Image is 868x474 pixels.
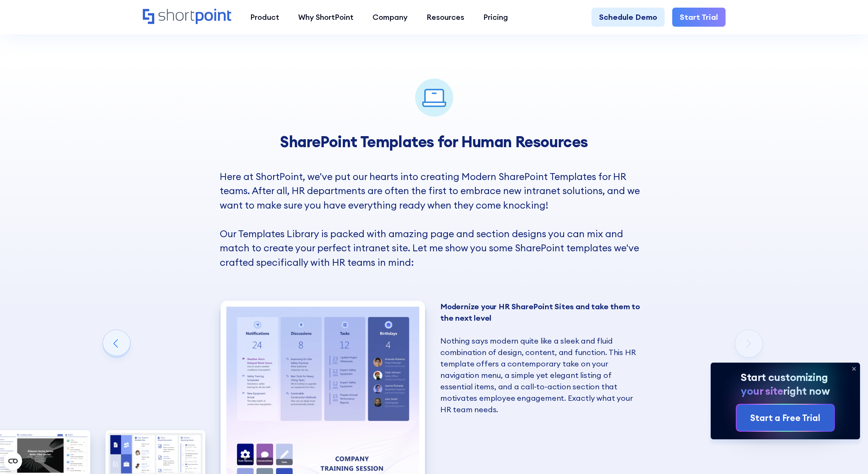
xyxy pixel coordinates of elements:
[440,302,640,323] strong: Modernize your HR SharePoint Sites and take them to the next level ‍ ‍
[737,405,834,431] a: Start a Free Trial
[241,8,289,27] a: Product
[250,11,279,23] div: Product
[483,11,508,23] div: Pricing
[280,132,588,151] strong: SharePoint Templates for Human Resources
[289,8,363,27] a: Why ShortPoint
[830,437,868,474] iframe: Chat Widget
[372,11,408,23] div: Company
[591,8,665,27] a: Schedule Demo
[417,8,474,27] a: Resources
[298,11,353,23] div: Why ShortPoint
[103,330,130,357] div: Previous slide
[220,170,648,270] p: Here at ShortPoint, we've put our hearts into creating Modern SharePoint Templates for HR teams. ...
[427,11,464,23] div: Resources
[672,8,726,27] a: Start Trial
[474,8,518,27] a: Pricing
[750,411,820,424] div: Start a Free Trial
[363,8,417,27] a: Company
[4,452,22,470] button: Open CMP widget
[440,301,645,415] p: Nothing says modern quite like a sleek and fluid combination of design, content, and function. Th...
[143,9,232,25] a: Home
